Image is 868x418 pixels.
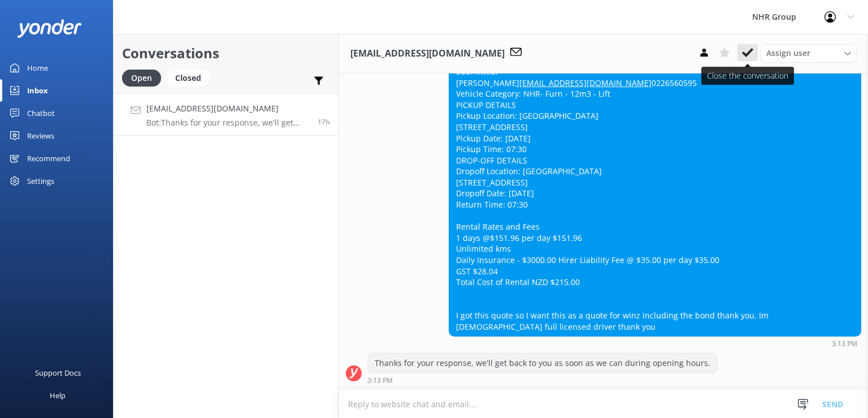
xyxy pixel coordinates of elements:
[122,42,330,64] h2: Conversations
[27,79,48,102] div: Inbox
[449,62,861,336] div: Submitted: [PERSON_NAME] 0226560595 Vehicle Category: NHR- Furn - 12m3 - Lift PICKUP DETAILS Pick...
[27,124,54,147] div: Reviews
[832,341,857,347] strong: 3:13 PM
[122,70,161,87] div: Open
[761,44,857,62] div: Assign User
[50,384,66,407] div: Help
[17,19,82,38] img: yonder-white-logo.png
[27,102,55,124] div: Chatbot
[122,71,167,84] a: Open
[27,57,48,79] div: Home
[27,147,70,170] div: Recommend
[167,71,215,84] a: Closed
[27,170,54,192] div: Settings
[114,93,338,136] a: [EMAIL_ADDRESS][DOMAIN_NAME]Bot:Thanks for your response, we'll get back to you as soon as we can...
[318,117,330,127] span: Sep 16 2025 03:13pm (UTC +12:00) Pacific/Auckland
[367,377,393,384] strong: 3:13 PM
[350,46,505,61] h3: [EMAIL_ADDRESS][DOMAIN_NAME]
[146,102,309,115] h4: [EMAIL_ADDRESS][DOMAIN_NAME]
[766,47,810,59] span: Assign user
[519,77,652,88] a: [EMAIL_ADDRESS][DOMAIN_NAME]
[146,118,309,128] p: Bot: Thanks for your response, we'll get back to you as soon as we can during opening hours.
[367,376,718,384] div: Sep 16 2025 03:13pm (UTC +12:00) Pacific/Auckland
[368,354,717,373] div: Thanks for your response, we'll get back to you as soon as we can during opening hours.
[449,339,861,347] div: Sep 16 2025 03:13pm (UTC +12:00) Pacific/Auckland
[167,70,210,87] div: Closed
[35,361,81,384] div: Support Docs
